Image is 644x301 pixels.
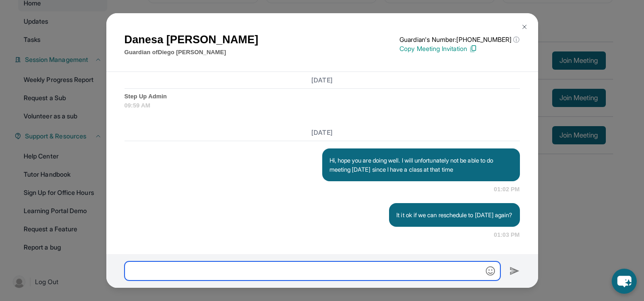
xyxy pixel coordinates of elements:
[494,185,520,194] span: 01:02 PM
[513,35,519,44] span: ⓘ
[486,266,495,275] img: Emoji
[125,101,520,110] span: 09:59 AM
[125,48,259,57] p: Guardian of Diego [PERSON_NAME]
[125,128,520,137] h3: [DATE]
[509,265,520,276] img: Send icon
[399,44,519,53] p: Copy Meeting Invitation
[494,230,520,240] span: 01:03 PM
[521,23,528,31] img: Close Icon
[125,76,520,85] h3: [DATE]
[399,35,519,44] p: Guardian's Number: [PHONE_NUMBER]
[125,31,259,48] h1: Danesa [PERSON_NAME]
[469,45,477,53] img: Copy Icon
[125,92,520,101] span: Step Up Admin
[396,210,512,219] p: It it ok if we can reschedule to [DATE] again?
[329,156,513,174] p: Hi, hope you are doing well. I will unfortunately not be able to do meeting [DATE] since I have a...
[612,269,637,294] button: chat-button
